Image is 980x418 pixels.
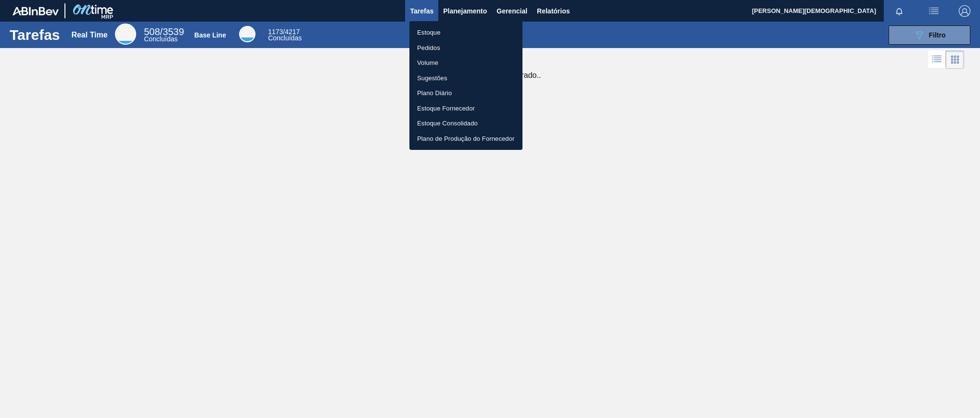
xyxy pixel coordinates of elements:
a: Pedidos [409,40,522,56]
a: Estoque [409,25,522,40]
a: Plano de Produção do Fornecedor [409,131,522,147]
a: Plano Diário [409,86,522,101]
a: Estoque Consolidado [409,116,522,131]
a: Estoque Fornecedor [409,101,522,116]
a: Volume [409,55,522,71]
a: Sugestões [409,71,522,86]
